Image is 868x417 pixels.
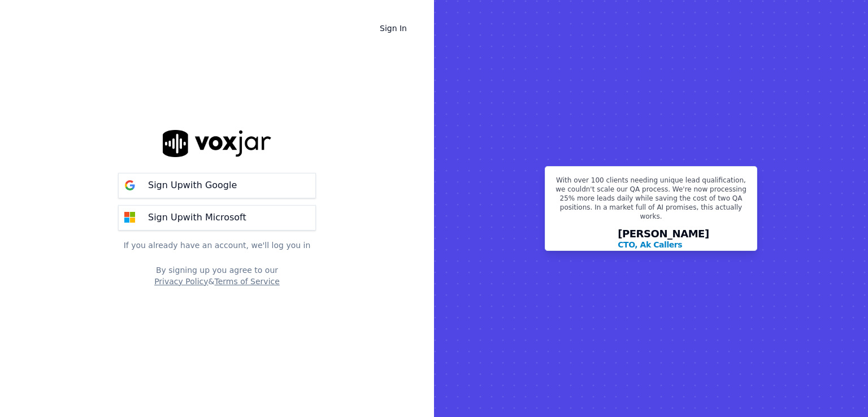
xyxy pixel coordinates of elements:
[118,173,316,198] button: Sign Upwith Google
[148,179,237,192] p: Sign Up with Google
[119,174,141,197] img: google Sign Up button
[552,176,750,225] p: With over 100 clients needing unique lead qualification, we couldn't scale our QA process. We're ...
[618,229,709,250] div: [PERSON_NAME]
[163,130,271,157] img: logo
[118,264,316,287] div: By signing up you agree to our &
[148,211,246,224] p: Sign Up with Microsoft
[154,276,208,287] button: Privacy Policy
[618,239,682,250] p: CTO, Ak Callers
[119,206,141,229] img: microsoft Sign Up button
[214,276,279,287] button: Terms of Service
[118,240,316,251] p: If you already have an account, we'll log you in
[118,205,316,231] button: Sign Upwith Microsoft
[371,18,416,38] a: Sign In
